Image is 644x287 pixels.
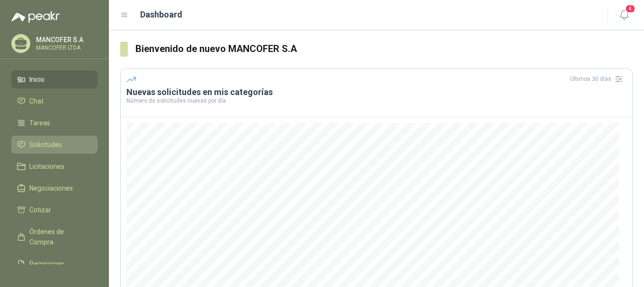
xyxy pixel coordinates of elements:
[126,87,626,98] h3: Nuevas solicitudes en mis categorías
[11,92,98,110] a: Chat
[140,8,182,21] h1: Dashboard
[570,71,626,87] div: Últimos 30 días
[616,7,633,24] button: 4
[29,161,64,172] span: Licitaciones
[11,255,98,273] a: Remisiones
[29,96,44,106] span: Chat
[11,179,98,197] a: Negociaciones
[29,118,50,128] span: Tareas
[29,139,62,150] span: Solicitudes
[29,226,89,247] span: Órdenes de Compra
[29,205,51,215] span: Cotizar
[11,114,98,132] a: Tareas
[36,45,95,51] p: MANCOFER LTDA
[29,183,73,193] span: Negociaciones
[11,11,60,23] img: Logo peakr
[29,259,64,269] span: Remisiones
[29,74,45,85] span: Inicio
[11,223,98,251] a: Órdenes de Compra
[625,4,635,13] span: 4
[11,70,98,88] a: Inicio
[36,36,95,43] p: MANCOFER S.A
[126,98,626,104] p: Número de solicitudes nuevas por día
[11,157,98,175] a: Licitaciones
[11,136,98,154] a: Solicitudes
[135,42,633,56] h3: Bienvenido de nuevo MANCOFER S.A
[11,201,98,219] a: Cotizar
